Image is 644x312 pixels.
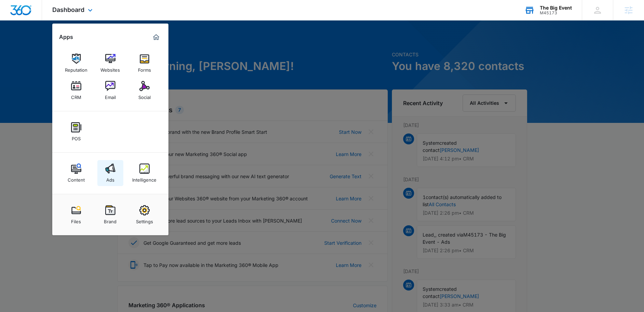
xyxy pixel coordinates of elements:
a: Ads [97,160,123,186]
a: Email [97,77,123,103]
div: Forms [138,64,151,73]
a: Social [132,77,157,103]
a: Forms [132,50,157,76]
div: account name [540,5,572,11]
div: Content [68,174,85,183]
a: CRM [63,77,89,103]
a: Marketing 360® Dashboard [151,32,162,43]
a: Content [63,160,89,186]
div: Brand [104,215,117,224]
div: Files [71,215,81,224]
div: Intelligence [132,174,156,183]
a: Intelligence [132,160,157,186]
a: Reputation [63,50,89,76]
div: Settings [136,215,153,224]
a: Settings [132,202,157,228]
div: Ads [106,174,114,183]
div: CRM [71,91,81,100]
a: POS [63,119,89,145]
div: account id [540,11,572,15]
div: Reputation [65,64,87,73]
a: Files [63,202,89,228]
a: Brand [97,202,123,228]
h2: Apps [59,34,73,40]
span: Dashboard [52,6,84,13]
div: Social [138,91,151,100]
div: Email [105,91,116,100]
div: POS [72,132,81,141]
div: Websites [100,64,120,73]
a: Websites [97,50,123,76]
